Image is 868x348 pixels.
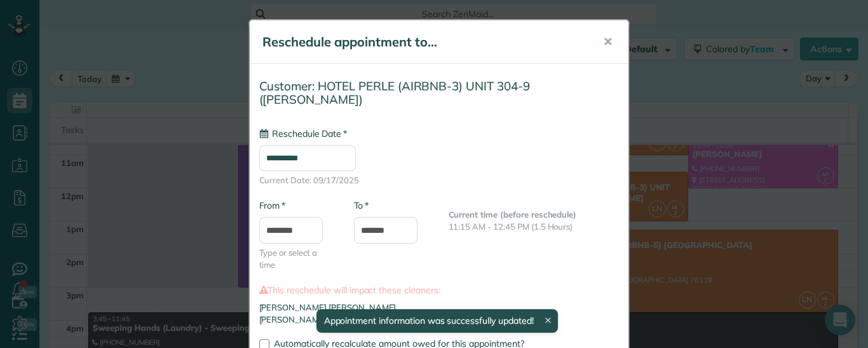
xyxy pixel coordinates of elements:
b: Current time (before reschedule) [449,209,577,219]
div: Appointment information was successfully updated! [316,309,557,333]
li: [PERSON_NAME] [PERSON_NAME] [259,302,619,314]
label: To [354,199,369,212]
label: Reschedule Date [259,127,347,140]
span: Type or select a time [259,247,335,271]
p: 11:15 AM - 12:45 PM (1.5 Hours) [449,221,619,233]
h4: Customer: HOTEL PERLE (AIRBNB-3) UNIT 304-9 ([PERSON_NAME]) [259,80,619,106]
label: This reschedule will impact these cleaners: [259,284,619,296]
span: Current Date: 09/17/2025 [259,174,619,186]
label: From [259,199,285,212]
li: [PERSON_NAME] [259,314,619,326]
span: ✕ [603,34,613,49]
h5: Reschedule appointment to... [262,33,585,51]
